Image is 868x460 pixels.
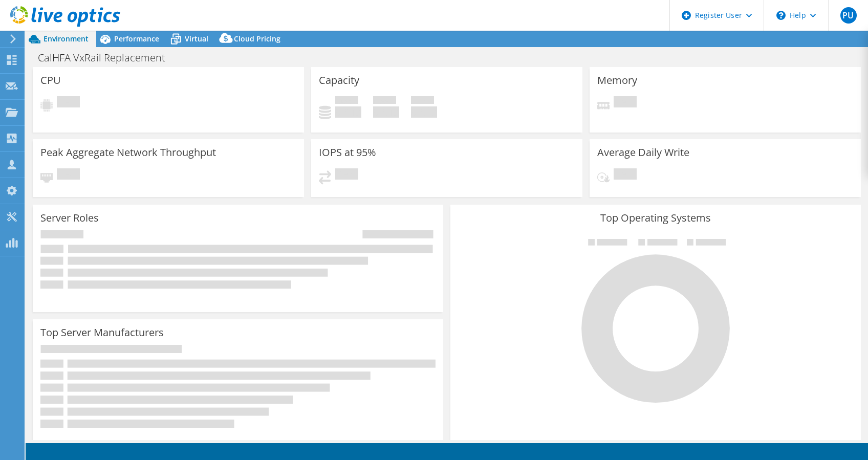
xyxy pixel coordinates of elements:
[411,106,437,118] h4: 0 GiB
[597,147,689,158] h3: Average Daily Write
[40,327,164,338] h3: Top Server Manufacturers
[335,96,358,106] span: Used
[776,11,786,20] svg: \n
[33,52,181,63] h1: CalHFA VxRail Replacement
[57,168,80,182] span: Pending
[40,212,99,224] h3: Server Roles
[458,212,853,224] h3: Top Operating Systems
[597,75,637,86] h3: Memory
[840,7,857,24] span: PU
[185,34,208,43] span: Virtual
[335,106,361,118] h4: 0 GiB
[614,168,637,182] span: Pending
[57,96,80,110] span: Pending
[614,96,637,110] span: Pending
[373,96,396,106] span: Free
[319,75,359,86] h3: Capacity
[335,168,358,182] span: Pending
[40,147,216,158] h3: Peak Aggregate Network Throughput
[114,34,159,43] span: Performance
[44,34,89,43] span: Environment
[319,147,376,158] h3: IOPS at 95%
[234,34,280,43] span: Cloud Pricing
[411,96,434,106] span: Total
[40,75,61,86] h3: CPU
[373,106,399,118] h4: 0 GiB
